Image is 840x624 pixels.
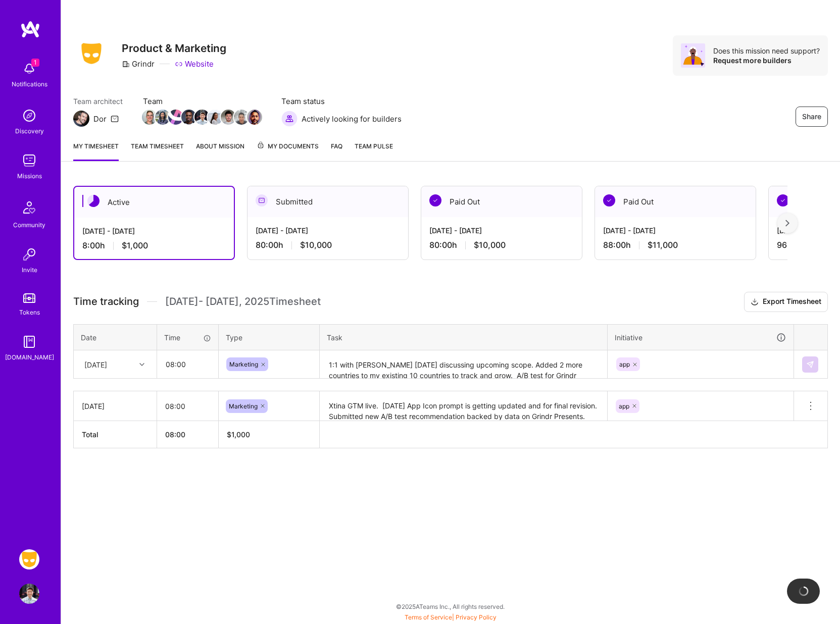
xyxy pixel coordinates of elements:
[82,401,149,411] div: [DATE]
[619,360,630,368] span: app
[227,430,250,439] span: $ 1,000
[111,115,119,123] i: icon Mail
[355,141,393,161] a: Team Pulse
[603,194,615,206] img: Paid Out
[429,240,574,250] div: 80:00 h
[320,324,608,350] th: Task
[321,351,606,378] textarea: 1:1 with [PERSON_NAME] [DATE] discussing upcoming scope. Added 2 more countries to my existing 10...
[429,194,441,206] img: Paid Out
[73,96,123,107] span: Team architect
[802,356,819,373] div: null
[796,107,828,127] button: Share
[302,114,402,124] span: Actively looking for builders
[169,109,182,126] a: Team Member Avatar
[785,220,789,227] img: right
[165,295,321,308] span: [DATE] - [DATE] , 2025 Timesheet
[777,194,789,206] img: Paid Out
[321,392,606,420] textarea: Xtina GTM live. [DATE] App Icon prompt is getting updated and for final revision. Submitted new A...
[257,141,319,161] a: My Documents
[156,109,169,126] a: Team Member Avatar
[142,110,157,125] img: Team Member Avatar
[257,141,319,152] span: My Documents
[158,351,218,378] input: HH:MM
[221,110,236,125] img: Team Member Avatar
[155,110,170,125] img: Team Member Avatar
[595,186,756,217] div: Paid Out
[405,613,452,621] a: Terms of Service
[648,240,678,250] span: $11,000
[256,194,268,206] img: Submitted
[164,332,211,343] div: Time
[256,225,400,236] div: [DATE] - [DATE]
[19,332,39,352] img: guide book
[15,126,44,136] div: Discovery
[681,43,705,68] img: Avatar
[17,171,42,181] div: Missions
[615,332,786,343] div: Initiative
[797,584,810,598] img: loading
[256,240,400,250] div: 80:00 h
[713,46,820,56] div: Does this mission need support?
[175,59,214,69] a: Website
[122,240,148,251] span: $1,000
[19,150,39,171] img: teamwork
[196,141,244,161] a: About Mission
[12,79,47,89] div: Notifications
[139,362,144,367] i: icon Chevron
[143,96,261,107] span: Team
[248,186,408,217] div: Submitted
[31,59,39,67] span: 1
[93,114,107,124] div: Dor
[806,360,814,369] img: Submit
[281,96,402,107] span: Team status
[74,421,157,448] th: Total
[122,59,155,69] div: Grindr
[235,109,248,126] a: Team Member Avatar
[619,402,629,410] span: app
[281,111,298,127] img: Actively looking for builders
[73,111,89,127] img: Team Architect
[209,109,222,126] a: Team Member Avatar
[603,240,748,250] div: 88:00 h
[131,141,184,161] a: Team timesheet
[300,240,332,250] span: $10,000
[74,324,157,350] th: Date
[751,297,759,307] i: icon Download
[20,20,40,38] img: logo
[219,324,320,350] th: Type
[802,112,821,122] span: Share
[5,352,54,362] div: [DOMAIN_NAME]
[73,295,139,308] span: Time tracking
[229,402,258,410] span: Marketing
[84,359,107,370] div: [DATE]
[229,360,258,368] span: Marketing
[19,549,39,569] img: Grindr: Product & Marketing
[22,265,37,275] div: Invite
[194,110,210,125] img: Team Member Avatar
[82,226,226,236] div: [DATE] - [DATE]
[19,106,39,126] img: discovery
[19,584,39,604] img: User Avatar
[355,142,393,150] span: Team Pulse
[87,195,100,207] img: Active
[73,141,119,161] a: My timesheet
[82,240,226,251] div: 8:00 h
[19,59,39,79] img: bell
[17,195,41,220] img: Community
[405,613,497,621] span: |
[744,292,828,312] button: Export Timesheet
[248,109,261,126] a: Team Member Avatar
[74,187,234,218] div: Active
[182,109,195,126] a: Team Member Avatar
[122,42,226,55] h3: Product & Marketing
[331,141,342,161] a: FAQ
[17,584,42,604] a: User Avatar
[143,109,156,126] a: Team Member Avatar
[474,240,506,250] span: $10,000
[73,40,110,67] img: Company Logo
[122,60,130,68] i: icon CompanyGray
[61,594,840,619] div: © 2025 ATeams Inc., All rights reserved.
[23,293,35,303] img: tokens
[168,110,183,125] img: Team Member Avatar
[19,244,39,265] img: Invite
